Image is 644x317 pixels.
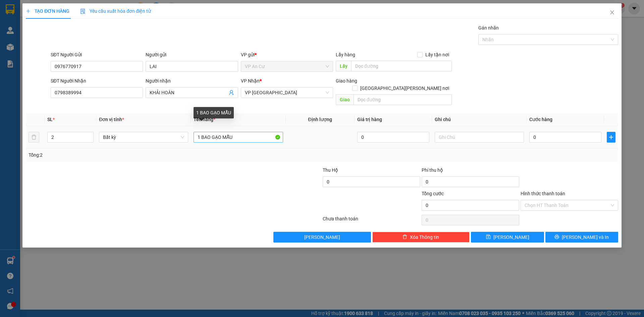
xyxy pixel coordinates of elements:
div: 0976770917 [6,22,53,31]
div: KHẢI HOÀN [57,22,125,30]
button: Close [603,3,622,22]
span: [PERSON_NAME] [493,233,529,241]
div: 0798389994 [57,30,125,39]
input: Dọc đường [351,61,452,71]
span: Rồi : [5,44,16,51]
label: Hình thức thanh toán [521,191,565,196]
span: Lấy hàng [336,52,355,57]
span: Giá trị hàng [357,117,382,122]
input: VD: Bàn, Ghế [194,132,283,143]
span: plus [607,135,615,140]
div: LAI [6,14,53,22]
span: [PERSON_NAME] và In [562,233,609,241]
div: 1 BAO GẠO MẪU [194,107,234,118]
button: [PERSON_NAME] [273,232,371,243]
span: Yêu cầu xuất hóa đơn điện tử [80,8,151,14]
div: Người gửi [146,51,238,58]
input: 0 [357,132,429,143]
span: Giao hàng [336,78,357,84]
span: Định lượng [308,117,332,122]
button: delete [29,132,39,143]
th: Ghi chú [432,113,527,126]
span: Xóa Thông tin [410,233,439,241]
span: Bất kỳ [103,132,184,142]
span: [PERSON_NAME] [304,233,340,241]
span: Nhận: [57,6,73,13]
span: VP Nhận [241,78,260,84]
div: VP [GEOGRAPHIC_DATA] [57,6,125,22]
button: printer[PERSON_NAME] và In [545,232,618,243]
span: plus [26,9,31,13]
span: save [486,234,491,240]
span: VP Sài Gòn [245,88,329,98]
span: Lấy [336,61,351,71]
span: Lấy tận nơi [423,51,452,58]
div: VP An Cư [6,6,53,14]
input: Dọc đường [354,94,452,105]
span: [GEOGRAPHIC_DATA][PERSON_NAME] nơi [358,85,452,92]
span: user-add [229,90,234,95]
div: SĐT Người Gửi [51,51,143,58]
button: save[PERSON_NAME] [471,232,544,243]
div: SĐT Người Nhận [51,77,143,85]
span: Giao [336,94,354,105]
span: Tổng cước [422,191,444,196]
span: SL [47,117,53,122]
img: icon [80,9,86,14]
div: 30.000 [5,43,54,51]
label: Gán nhãn [478,25,499,31]
div: VP gửi [241,51,333,58]
div: Chưa thanh toán [322,215,421,227]
input: Ghi Chú [435,132,524,143]
span: Đơn vị tính [99,117,124,122]
span: delete [402,234,407,240]
span: Gửi: [6,6,16,13]
div: Người nhận [146,77,238,85]
button: plus [607,132,615,143]
div: Phí thu hộ [422,166,519,176]
span: printer [554,234,559,240]
span: VP An Cư [245,61,329,71]
span: close [609,10,615,15]
button: deleteXóa Thông tin [372,232,470,243]
span: Cước hàng [529,117,552,122]
span: TẠO ĐƠN HÀNG [26,8,69,14]
span: Thu Hộ [323,167,338,173]
div: Tổng: 2 [29,151,249,159]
